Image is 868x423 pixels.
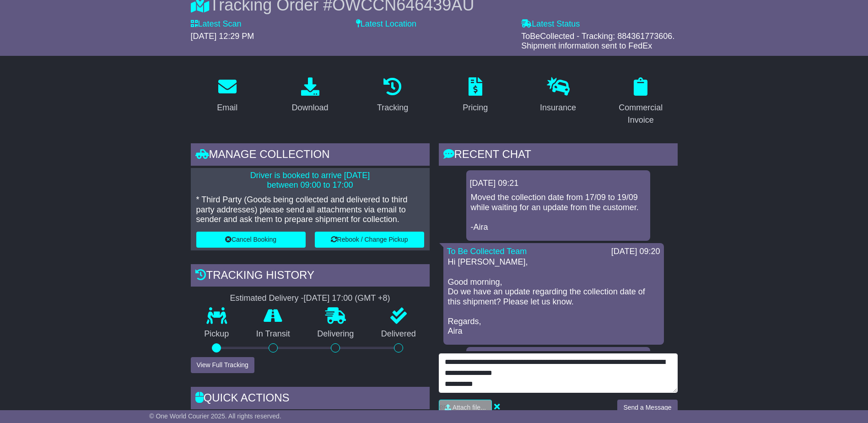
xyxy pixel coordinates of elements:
div: Estimated Delivery - [191,293,430,304]
span: ToBeCollected - Tracking: 884361773606. Shipment information sent to FedEx [521,32,674,51]
div: Manage collection [191,143,430,168]
a: Pricing [457,74,494,117]
a: Commercial Invoice [604,74,678,130]
div: RECENT CHAT [439,143,678,168]
p: Hi [PERSON_NAME], Good morning, Do we have an update regarding the collection date of this shipme... [448,257,659,336]
button: View Full Tracking [191,357,254,373]
div: [DATE] 09:21 [470,179,647,189]
button: Send a Message [617,400,677,416]
label: Latest Location [356,19,416,29]
p: Delivered [367,329,430,339]
div: Insurance [540,102,576,114]
label: Latest Status [521,19,580,29]
div: Pricing [463,102,488,114]
div: Tracking history [191,264,430,289]
p: Moved the collection date from 17/09 to 19/09 while waiting for an update from the customer. -Aira [471,193,646,232]
p: Delivering [304,329,368,339]
div: Email [217,102,237,114]
div: Quick Actions [191,387,430,412]
button: Cancel Booking [196,232,306,248]
a: Email [211,74,243,117]
span: [DATE] 12:29 PM [191,32,254,41]
span: © One World Courier 2025. All rights reserved. [149,412,281,420]
div: [DATE] 17:00 (GMT +8) [304,293,390,304]
a: To Be Collected Team [447,247,527,256]
button: Rebook / Change Pickup [315,232,424,248]
div: [DATE] 09:20 [611,247,660,257]
div: Commercial Invoice [610,102,672,126]
p: Pickup [191,329,243,339]
label: Latest Scan [191,19,242,29]
p: Driver is booked to arrive [DATE] between 09:00 to 17:00 [196,171,424,190]
a: Insurance [534,74,582,117]
a: Tracking [371,74,414,117]
p: * Third Party (Goods being collected and delivered to third party addresses) please send all atta... [196,195,424,225]
div: Download [291,102,328,114]
a: Download [286,74,334,117]
p: In Transit [243,329,304,339]
div: Tracking [377,102,408,114]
